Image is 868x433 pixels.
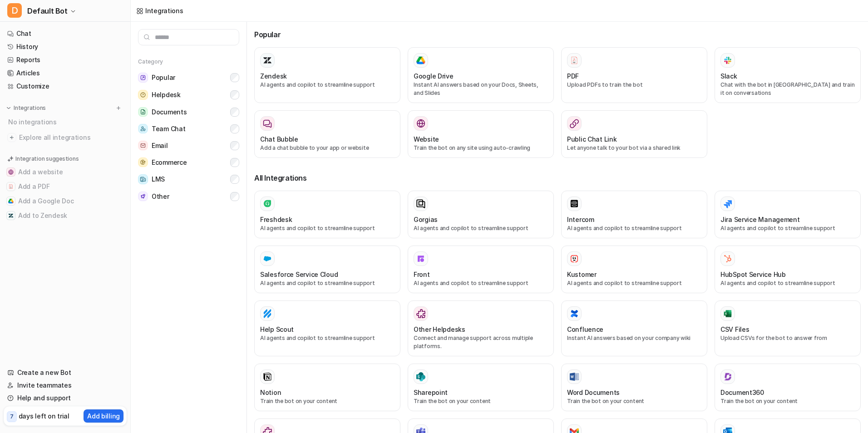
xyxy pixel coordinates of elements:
h3: Zendesk [260,71,287,81]
span: D [7,3,22,18]
img: Word Documents [570,373,579,381]
h3: Salesforce Service Cloud [260,270,338,279]
h3: Chat Bubble [260,134,298,144]
span: Other [152,192,169,201]
img: Add to Zendesk [8,213,14,218]
h3: Sharepoint [414,388,448,397]
div: No integrations [5,114,127,129]
h3: Help Scout [260,325,294,334]
button: PopularPopular [138,69,239,86]
p: AI agents and copilot to streamline support [720,224,855,232]
span: Ecommerce [152,158,187,167]
h3: Confluence [567,325,603,334]
p: AI agents and copilot to streamline support [260,224,395,232]
button: EcommerceEcommerce [138,154,239,171]
span: Email [152,141,168,150]
button: Jira Service ManagementAI agents and copilot to streamline support [715,191,861,238]
button: DocumentsDocuments [138,103,239,120]
h5: Category [138,58,239,65]
p: AI agents and copilot to streamline support [260,334,395,342]
p: Connect and manage support across multiple platforms. [414,334,548,350]
img: HubSpot Service Hub [723,254,732,263]
button: Add a websiteAdd a website [4,165,127,179]
img: explore all integrations [7,133,16,142]
button: FrontFrontAI agents and copilot to streamline support [408,246,554,293]
button: OtherOther [138,188,239,205]
button: SlackSlackChat with the bot in [GEOGRAPHIC_DATA] and train it on conversations [715,47,861,103]
p: Instant AI answers based on your Docs, Sheets, and Slides [414,81,548,97]
p: 7 [10,413,14,421]
p: Train the bot on any site using auto-crawling [414,144,548,152]
h3: CSV Files [720,325,749,334]
a: Integrations [136,6,183,15]
img: Helpdesk [138,90,148,100]
button: HubSpot Service HubHubSpot Service HubAI agents and copilot to streamline support [715,246,861,293]
img: Front [416,254,425,263]
span: Team Chat [152,124,185,133]
a: History [4,40,127,53]
button: GorgiasAI agents and copilot to streamline support [408,191,554,238]
h3: Freshdesk [260,215,292,224]
p: AI agents and copilot to streamline support [567,224,701,232]
a: Help and support [4,392,127,404]
img: Documents [138,107,148,117]
h3: Slack [720,71,737,81]
h3: Document360 [720,388,764,397]
button: Add a Google DocAdd a Google Doc [4,194,127,208]
img: Add a Google Doc [8,198,14,204]
p: Chat with the bot in [GEOGRAPHIC_DATA] and train it on conversations [720,81,855,97]
p: Let anyone talk to your bot via a shared link [567,144,701,152]
h3: Notion [260,388,281,397]
img: menu_add.svg [115,105,122,111]
p: AI agents and copilot to streamline support [260,81,395,89]
a: Articles [4,67,127,79]
p: Train the bot on your content [414,397,548,405]
button: Add billing [84,409,123,423]
img: Add a website [8,169,14,175]
h3: Intercom [567,215,594,224]
a: Invite teammates [4,379,127,392]
img: Email [138,141,148,150]
p: Upload CSVs for the bot to answer from [720,334,855,342]
span: Documents [152,108,187,117]
h3: Google Drive [414,71,454,81]
p: Train the bot on your content [567,397,701,405]
h3: Kustomer [567,270,597,279]
a: Customize [4,80,127,93]
p: AI agents and copilot to streamline support [260,279,395,287]
img: Popular [138,73,148,83]
button: Public Chat LinkLet anyone talk to your bot via a shared link [561,110,707,158]
p: Add a chat bubble to your app or website [260,144,395,152]
button: Team ChatTeam Chat [138,120,239,137]
a: Chat [4,27,127,40]
button: KustomerKustomerAI agents and copilot to streamline support [561,246,707,293]
p: AI agents and copilot to streamline support [567,279,701,287]
img: Kustomer [570,254,579,263]
img: Website [416,119,425,128]
button: LMSLMS [138,171,239,188]
h3: Other Helpdesks [414,325,465,334]
button: FreshdeskAI agents and copilot to streamline support [254,191,400,238]
h3: Popular [254,29,861,40]
p: days left on trial [19,411,69,421]
button: HelpdeskHelpdesk [138,86,239,103]
h3: Website [414,134,439,144]
h3: Jira Service Management [720,215,800,224]
p: AI agents and copilot to streamline support [720,279,855,287]
a: Reports [4,54,127,66]
button: Integrations [4,103,49,113]
button: Chat BubbleAdd a chat bubble to your app or website [254,110,400,158]
p: Train the bot on your content [260,397,395,405]
span: Default Bot [27,5,68,17]
button: PDFPDFUpload PDFs to train the bot [561,47,707,103]
a: Explore all integrations [4,131,127,144]
img: Other Helpdesks [416,309,425,318]
button: SharepointSharepointTrain the bot on your content [408,364,554,411]
span: Popular [152,73,175,82]
img: Document360 [723,372,732,381]
img: Help Scout [263,309,272,318]
button: ZendeskAI agents and copilot to streamline support [254,47,400,103]
img: Notion [263,372,272,381]
button: Other HelpdesksOther HelpdesksConnect and manage support across multiple platforms. [408,300,554,356]
button: CSV FilesCSV FilesUpload CSVs for the bot to answer from [715,300,861,356]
